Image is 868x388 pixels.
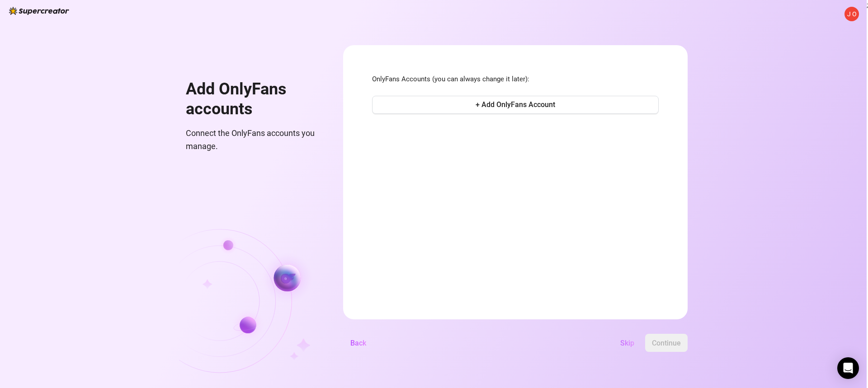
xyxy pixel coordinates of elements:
[350,339,366,347] span: Back
[9,7,69,15] img: logo
[645,334,688,352] button: Continue
[837,357,859,379] div: Open Intercom Messenger
[372,74,659,85] span: OnlyFans Accounts (you can always change it later):
[847,9,857,19] span: J O
[613,334,642,352] button: Skip
[476,100,555,109] span: + Add OnlyFans Account
[343,334,373,352] button: Back
[372,96,659,114] button: + Add OnlyFans Account
[620,339,634,347] span: Skip
[186,79,321,119] h1: Add OnlyFans accounts
[186,127,321,153] span: Connect the OnlyFans accounts you manage.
